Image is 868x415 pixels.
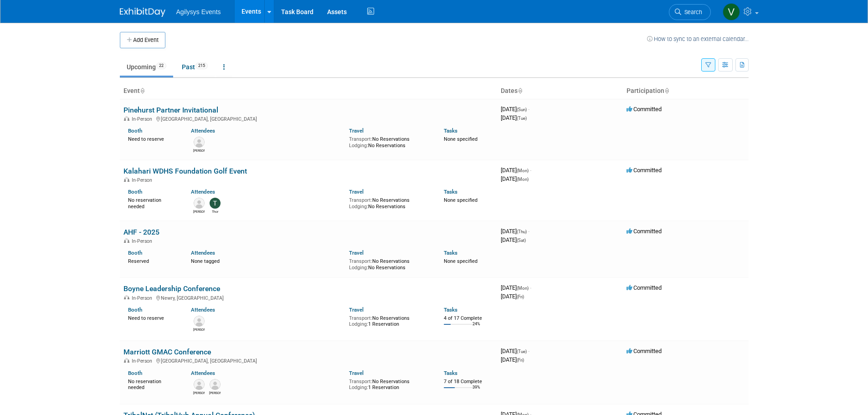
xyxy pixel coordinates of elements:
span: Committed [627,284,662,291]
div: Ryan Litsey [193,209,205,214]
span: Transport: [349,258,372,264]
span: Agilysys Events [176,8,221,15]
a: Tasks [444,370,457,376]
span: (Fri) [517,294,524,299]
span: - [528,348,529,354]
span: Lodging: [349,321,368,327]
a: Booth [128,189,142,195]
span: Committed [627,106,662,113]
span: Transport: [349,136,372,142]
a: Booth [128,128,142,134]
td: 24% [473,322,480,334]
img: In-Person Event [124,295,129,300]
img: In-Person Event [124,358,129,363]
img: Vaitiare Munoz [723,3,740,20]
img: In-Person Event [124,238,129,243]
div: Russell Carlson [193,390,205,395]
a: Pinehurst Partner Invitational [123,106,218,114]
div: No Reservations 1 Reservation [349,377,430,391]
span: Transport: [349,197,372,203]
a: Sort by Event Name [140,87,144,94]
span: Committed [627,348,662,354]
a: Booth [128,307,142,313]
span: - [528,106,529,113]
div: Reserved [128,256,178,265]
a: Travel [349,128,364,134]
span: (Sat) [517,238,526,243]
a: Upcoming22 [120,58,173,76]
a: AHF - 2025 [123,228,159,236]
a: Attendees [191,307,215,313]
span: In-Person [132,295,155,301]
span: - [528,228,529,235]
div: Need to reserve [128,313,178,322]
span: Committed [627,167,662,174]
span: [DATE] [501,228,529,235]
div: No Reservations No Reservations [349,256,430,271]
div: Tim Hansen [193,148,205,153]
div: Dan Bell [209,390,221,395]
span: [DATE] [501,293,524,300]
a: Booth [128,250,142,256]
a: Tasks [444,128,457,134]
a: Travel [349,189,364,195]
img: Tim Hansen [194,137,205,148]
a: How to sync to an external calendar... [647,36,749,42]
span: [DATE] [501,167,531,174]
img: Dan Bell [210,379,221,390]
span: 22 [156,62,166,69]
button: Add Event [120,32,165,48]
a: Travel [349,370,364,376]
span: Transport: [349,315,372,321]
span: Committed [627,228,662,235]
span: In-Person [132,177,155,183]
img: In-Person Event [124,177,129,182]
div: No reservation needed [128,377,178,391]
span: (Mon) [517,177,529,182]
a: Travel [349,250,364,256]
span: Lodging: [349,143,368,149]
a: Tasks [444,189,457,195]
span: None specified [444,197,478,203]
a: Search [669,4,711,20]
a: Attendees [191,250,215,256]
span: [DATE] [501,236,526,243]
span: In-Person [132,358,155,364]
span: [DATE] [501,106,529,113]
span: 215 [195,62,208,69]
div: Thor Hansen [209,209,221,214]
span: [DATE] [501,348,529,354]
span: [DATE] [501,356,524,363]
a: Boyne Leadership Conference [123,284,220,293]
a: Attendees [191,189,215,195]
div: No Reservations No Reservations [349,134,430,149]
div: No Reservations No Reservations [349,195,430,210]
span: Lodging: [349,204,368,210]
a: Past215 [175,58,215,76]
span: (Fri) [517,358,524,363]
div: Newry, [GEOGRAPHIC_DATA] [123,294,493,301]
a: Travel [349,307,364,313]
img: Pamela McConnell [194,316,205,327]
div: 7 of 18 Complete [444,379,493,385]
span: (Tue) [517,116,527,121]
span: In-Person [132,238,155,244]
img: In-Person Event [124,116,129,121]
th: Event [120,83,497,99]
th: Dates [497,83,623,99]
td: 39% [473,385,480,397]
a: Sort by Participation Type [664,87,669,94]
span: Lodging: [349,265,368,271]
span: (Sun) [517,107,527,112]
span: [DATE] [501,284,531,291]
div: 4 of 17 Complete [444,315,493,322]
a: Tasks [444,250,457,256]
div: Pamela McConnell [193,327,205,332]
span: (Mon) [517,168,529,173]
img: ExhibitDay [120,8,165,17]
div: [GEOGRAPHIC_DATA], [GEOGRAPHIC_DATA] [123,357,493,364]
div: No reservation needed [128,195,178,210]
a: Sort by Start Date [518,87,522,94]
span: [DATE] [501,114,527,121]
a: Marriott GMAC Conference [123,348,211,356]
